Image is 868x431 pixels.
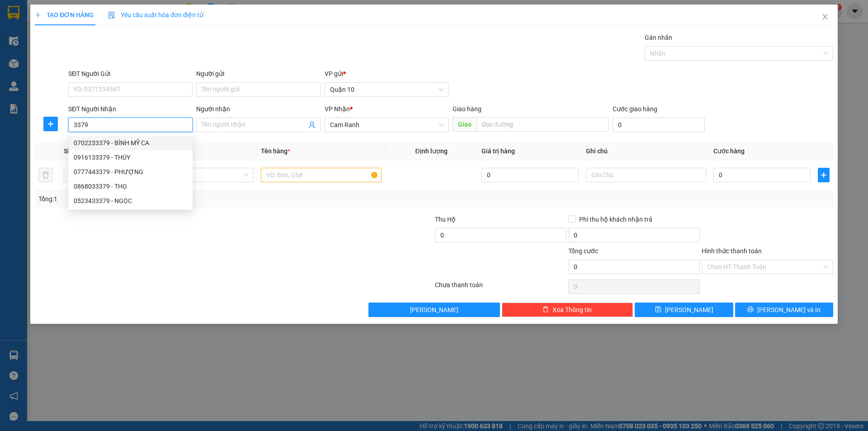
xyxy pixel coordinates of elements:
span: [PERSON_NAME] và In [757,305,821,315]
div: VP gửi [325,69,449,79]
span: Giá trị hàng [481,147,515,155]
div: 0777443379 - PHƯỢNG [74,167,187,177]
div: 0868033379 - THỌ [68,179,193,194]
button: [PERSON_NAME] [368,303,500,317]
span: TẠO ĐƠN HÀNG [35,11,94,19]
span: Phí thu hộ khách nhận trả [576,214,656,224]
input: Cước giao hàng [613,118,705,132]
span: delete [542,306,549,313]
div: 0916133379 - THÚY [74,152,187,162]
img: icon [108,12,115,19]
div: SĐT Người Nhận [68,104,193,114]
button: deleteXóa Thông tin [502,303,633,317]
span: save [655,306,661,313]
span: [PERSON_NAME] [410,305,458,315]
button: plus [43,117,58,131]
div: 0702233379 - BÌNH MỸ CA [74,138,187,148]
span: plus [818,171,829,179]
label: Cước giao hàng [613,105,657,113]
button: plus [818,168,830,182]
div: 0777443379 - PHƯỢNG [68,165,193,179]
div: Chưa thanh toán [434,280,567,296]
span: VP Nhận [325,105,350,113]
span: Quận 10 [330,83,443,96]
span: printer [747,306,754,313]
th: Ghi chú [582,142,710,160]
div: SĐT Người Gửi [68,69,193,79]
div: 0523433379 - NGỌC [74,196,187,206]
span: Giao hàng [453,105,481,113]
span: SL [64,147,71,155]
div: Người gửi [196,69,321,79]
div: 0868033379 - THỌ [74,181,187,191]
span: user-add [308,121,316,128]
span: Xóa Thông tin [552,305,592,315]
span: Tổng cước [568,247,598,255]
div: Người nhận [196,104,321,114]
input: VD: Bàn, Ghế [261,168,381,182]
span: plus [35,12,41,18]
div: 0916133379 - THÚY [68,150,193,165]
span: [PERSON_NAME] [665,305,713,315]
div: Tổng: 1 [38,194,335,204]
input: Ghi Chú [586,168,706,182]
label: Hình thức thanh toán [702,247,762,255]
span: Cam Ranh [330,118,443,132]
div: 0523433379 - NGỌC [68,194,193,208]
div: 0702233379 - BÌNH MỸ CA [68,136,193,150]
button: printer[PERSON_NAME] và In [735,303,833,317]
button: Close [812,5,838,30]
span: Bất kỳ [139,168,248,182]
span: Yêu cầu xuất hóa đơn điện tử [108,11,203,19]
span: close [821,13,829,20]
span: Giao [453,117,476,132]
span: Cước hàng [713,147,745,155]
button: save[PERSON_NAME] [635,303,733,317]
button: delete [38,168,53,182]
span: Định lượng [415,147,448,155]
label: Gán nhãn [645,34,672,41]
span: Thu Hộ [435,216,456,223]
span: plus [44,120,57,128]
input: 0 [481,168,579,182]
span: Tên hàng [261,147,290,155]
input: Dọc đường [476,117,609,132]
